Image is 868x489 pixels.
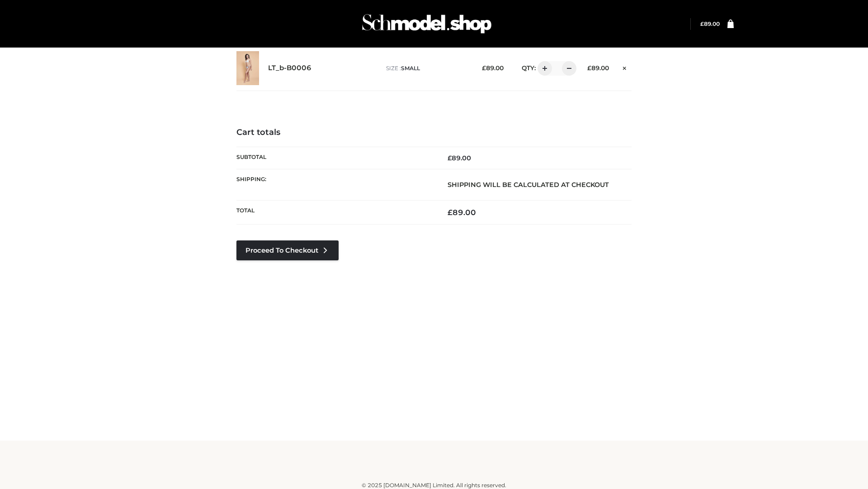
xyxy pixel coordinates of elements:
[236,169,434,200] th: Shipping:
[618,61,632,73] a: Remove this item
[236,128,632,138] h4: Cart totals
[587,64,591,72] span: £
[587,64,609,72] bdi: 89.00
[236,51,259,85] img: LT_b-B0006 - SMALL
[359,6,495,42] img: Schmodel Admin 964
[448,208,476,217] bdi: 89.00
[700,20,704,27] span: £
[448,181,609,189] strong: Shipping will be calculated at checkout
[268,64,311,72] a: LT_b-B0006
[386,64,468,72] p: size :
[448,154,471,162] bdi: 89.00
[448,154,452,162] span: £
[236,240,339,260] a: Proceed to Checkout
[448,208,453,217] span: £
[482,64,504,72] bdi: 89.00
[482,64,486,72] span: £
[513,61,573,76] div: QTY:
[236,147,434,169] th: Subtotal
[236,201,434,225] th: Total
[700,20,720,27] a: £89.00
[700,20,720,27] bdi: 89.00
[401,65,420,72] span: SMALL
